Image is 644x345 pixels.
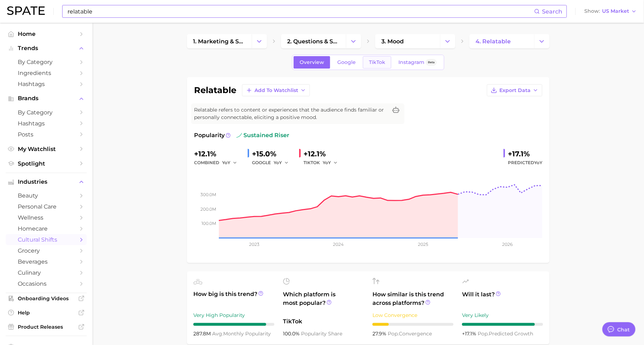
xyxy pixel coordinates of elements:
[18,70,75,76] span: Ingredients
[193,290,274,307] span: How big is this trend?
[236,133,242,138] img: sustained riser
[6,177,87,187] button: Industries
[283,330,301,337] span: 100.0%
[18,109,75,116] span: by Category
[18,179,75,185] span: Industries
[6,28,87,39] a: Home
[6,322,87,332] a: Product Releases
[462,323,543,326] div: 9 / 10
[252,34,267,48] button: Change Category
[18,214,75,221] span: wellness
[372,330,388,337] span: 27.9%
[222,160,230,166] span: YoY
[372,323,454,326] div: 2 / 10
[283,317,364,326] span: TikTok
[375,34,440,48] a: 3. mood
[242,84,310,96] button: Add to Watchlist
[6,234,87,245] a: cultural shifts
[369,59,385,65] span: TikTok
[440,34,455,48] button: Change Category
[6,107,87,118] a: by Category
[6,245,87,256] a: grocery
[508,158,542,167] span: Predicted
[363,56,391,69] a: TikTok
[18,236,75,243] span: cultural shifts
[392,56,443,69] a: InstagramBeta
[193,323,274,326] div: 9 / 10
[18,31,75,37] span: Home
[18,81,75,87] span: Hashtags
[193,311,274,319] div: Very High Popularity
[252,148,294,160] div: +15.0%
[18,45,75,52] span: Trends
[499,87,531,93] span: Export Data
[6,43,87,54] button: Trends
[542,8,562,15] span: Search
[304,158,343,167] div: TIKTOK
[331,56,362,69] a: Google
[534,34,549,48] button: Change Category
[18,120,75,127] span: Hashtags
[6,56,87,68] a: by Category
[372,290,454,307] span: How similar is this trend across platforms?
[6,158,87,169] a: Spotlight
[274,158,289,167] button: YoY
[372,311,454,319] div: Low Convergence
[194,148,242,160] div: +12.1%
[6,307,87,318] a: Help
[583,7,639,16] button: ShowUS Market
[18,247,75,254] span: grocery
[294,56,330,69] a: Overview
[194,158,242,167] div: combined
[222,158,237,167] button: YoY
[584,9,600,13] span: Show
[18,269,75,276] span: culinary
[323,160,331,166] span: YoY
[602,9,629,13] span: US Market
[346,34,361,48] button: Change Category
[6,144,87,155] a: My Watchlist
[6,93,87,104] button: Brands
[6,201,87,212] a: personal care
[7,6,45,15] img: SPATE
[212,330,271,337] span: monthly popularity
[469,34,534,48] a: 4. relatable
[194,131,225,140] span: Popularity
[18,324,75,330] span: Product Releases
[6,79,87,90] a: Hashtags
[281,34,346,48] a: 2. questions & sentiment
[388,330,399,337] abbr: popularity index
[323,158,338,167] button: YoY
[301,330,342,337] span: popularity share
[187,34,252,48] a: 1. marketing & sales
[478,330,489,337] abbr: popularity index
[18,295,75,302] span: Onboarding Videos
[388,330,432,337] span: convergence
[534,160,542,165] span: YoY
[6,267,87,278] a: culinary
[18,280,75,287] span: occasions
[193,330,212,337] span: 287.8m
[194,106,387,121] span: Relatable refers to content or experiences that the audience finds familiar or personally connect...
[18,225,75,232] span: homecare
[381,38,404,45] span: 3. mood
[6,190,87,201] a: beauty
[18,59,75,65] span: by Category
[252,158,294,167] div: GOOGLE
[398,59,424,65] span: Instagram
[67,5,534,17] input: Search here for a brand, industry, or ingredient
[6,256,87,267] a: beverages
[337,59,356,65] span: Google
[18,309,75,316] span: Help
[249,242,259,247] tspan: 2023
[304,148,343,160] div: +12.1%
[193,38,246,45] span: 1. marketing & sales
[6,129,87,140] a: Posts
[462,330,478,337] span: +17.1%
[6,223,87,234] a: homecare
[502,242,512,247] tspan: 2026
[18,160,75,167] span: Spotlight
[428,59,435,65] span: Beta
[18,131,75,138] span: Posts
[333,242,344,247] tspan: 2024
